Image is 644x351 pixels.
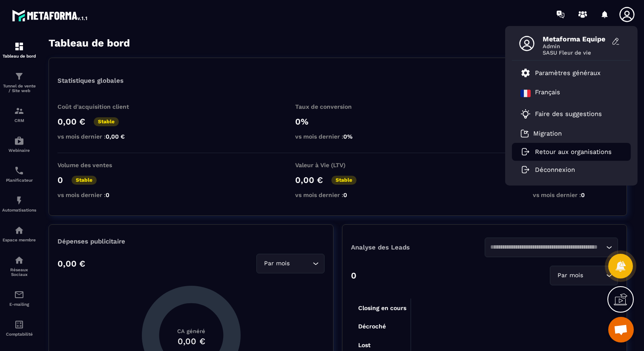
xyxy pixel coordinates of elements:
a: schedulerschedulerPlanificateur [2,159,36,189]
p: Migration [533,130,562,137]
a: social-networksocial-networkRéseaux Sociaux [2,249,36,283]
tspan: Closing en cours [358,305,406,312]
a: formationformationTableau de bord [2,35,36,65]
img: social-network [14,255,24,265]
a: Migration [520,129,562,138]
p: Tableau de bord [2,54,36,58]
a: Ouvrir le chat [608,317,634,342]
p: Automatisations [2,208,36,212]
p: vs mois dernier : [533,191,618,198]
p: Analyse des Leads [351,244,485,251]
p: Retour aux organisations [535,148,612,156]
p: Réseaux Sociaux [2,267,36,277]
span: Par mois [555,271,585,280]
span: Metaforma Equipe [543,35,607,43]
p: Déconnexion [535,166,575,174]
a: Paramètres généraux [520,68,601,78]
img: automations [14,225,24,235]
p: vs mois dernier : [295,133,380,140]
a: formationformationTunnel de vente / Site web [2,65,36,99]
span: Admin [543,43,607,49]
p: Webinaire [2,148,36,153]
p: vs mois dernier : [57,133,143,140]
img: accountant [14,319,24,330]
a: emailemailE-mailing [2,283,36,313]
span: 0 [581,191,585,198]
p: Stable [72,176,97,185]
p: Taux de conversion [295,103,380,110]
p: Valeur à Vie (LTV) [295,162,380,168]
span: SASU Fleur de vie [543,49,607,56]
div: Search for option [485,238,618,257]
span: 0 [343,191,347,198]
tspan: Lost [358,342,371,348]
p: Stable [94,117,119,126]
img: automations [14,136,24,146]
p: Volume des ventes [57,162,143,168]
p: Français [535,88,560,99]
span: 0 [106,191,109,198]
p: 0,00 € [57,258,85,269]
p: Dépenses publicitaire [57,238,325,245]
div: Search for option [256,254,325,273]
a: automationsautomationsAutomatisations [2,189,36,219]
p: Faire des suggestions [535,110,602,118]
span: 0% [343,133,353,140]
p: Planificateur [2,178,36,183]
input: Search for option [585,271,604,280]
a: Faire des suggestions [520,109,612,119]
p: 0 [351,270,356,281]
img: scheduler [14,165,24,176]
p: Coût d'acquisition client [57,103,143,110]
img: automations [14,195,24,206]
img: logo [12,8,89,23]
p: 0% [295,116,380,127]
p: vs mois dernier : [57,191,143,198]
span: Par mois [262,259,291,268]
a: automationsautomationsWebinaire [2,129,36,159]
input: Search for option [490,243,604,252]
span: 0,00 € [106,133,125,140]
p: Espace membre [2,238,36,242]
p: Statistiques globales [57,77,124,84]
p: 0,00 € [57,116,85,127]
div: Search for option [550,266,618,285]
img: email [14,290,24,300]
a: automationsautomationsEspace membre [2,219,36,249]
img: formation [14,71,24,81]
p: 0 [57,175,63,185]
p: CRM [2,118,36,123]
img: formation [14,106,24,116]
a: accountantaccountantComptabilité [2,313,36,343]
p: Stable [331,176,356,185]
p: Tunnel de vente / Site web [2,84,36,93]
tspan: Décroché [358,323,386,330]
a: formationformationCRM [2,99,36,129]
p: Comptabilité [2,332,36,336]
h3: Tableau de bord [49,37,130,49]
p: 0,00 € [295,175,323,185]
input: Search for option [291,259,310,268]
img: formation [14,41,24,52]
a: Retour aux organisations [520,148,612,156]
p: E-mailing [2,302,36,307]
p: Paramètres généraux [535,69,601,77]
p: vs mois dernier : [295,191,380,198]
